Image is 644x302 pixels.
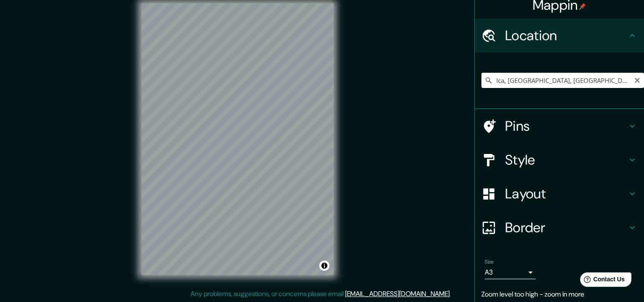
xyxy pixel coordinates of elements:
div: . [452,289,454,299]
h4: Layout [505,185,627,202]
canvas: Map [141,3,334,275]
p: Zoom level too high - zoom in more [481,289,637,299]
h4: Location [505,27,627,44]
div: Style [475,143,644,177]
button: Toggle attribution [319,261,329,271]
button: Clear [634,76,641,84]
a: [EMAIL_ADDRESS][DOMAIN_NAME] [345,289,450,298]
div: A3 [485,266,536,279]
h4: Style [505,151,627,168]
label: Size [485,258,494,266]
div: Pins [475,109,644,143]
h4: Border [505,219,627,236]
div: Location [475,19,644,52]
div: . [451,289,452,299]
p: Any problems, suggestions, or concerns please email . [191,289,451,299]
div: Layout [475,177,644,211]
img: pin-icon.png [579,3,586,10]
iframe: Help widget launcher [569,269,635,293]
input: Pick your city or area [481,73,644,88]
div: Border [475,211,644,244]
h4: Pins [505,118,627,135]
